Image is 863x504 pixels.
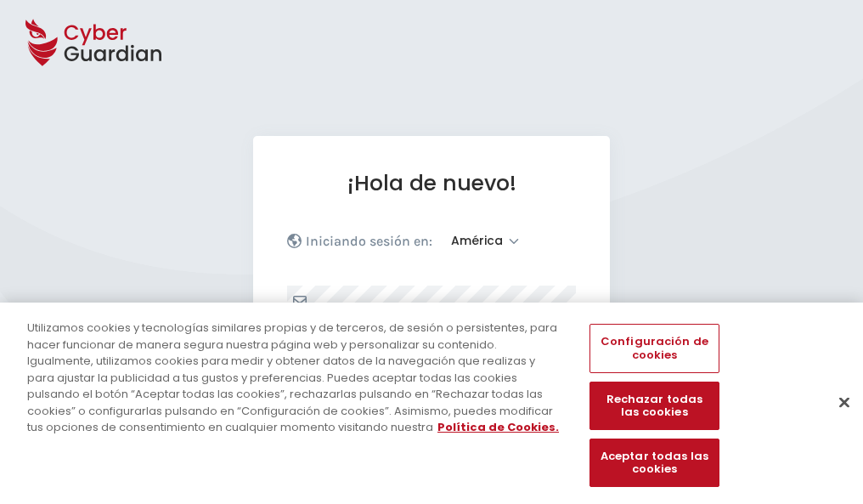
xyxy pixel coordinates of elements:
[306,233,432,250] p: Iniciando sesión en:
[826,383,863,421] button: Cerrar
[437,419,559,435] a: Más información sobre su privacidad, se abre en una nueva pestaña
[287,170,576,196] h1: ¡Hola de nuevo!
[589,324,719,372] button: Configuración de cookies, Abre el cuadro de diálogo del centro de preferencias.
[589,439,719,487] button: Aceptar todas las cookies
[589,382,719,430] button: Rechazar todas las cookies
[27,320,564,436] div: Utilizamos cookies y tecnologías similares propias y de terceros, de sesión o persistentes, para ...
